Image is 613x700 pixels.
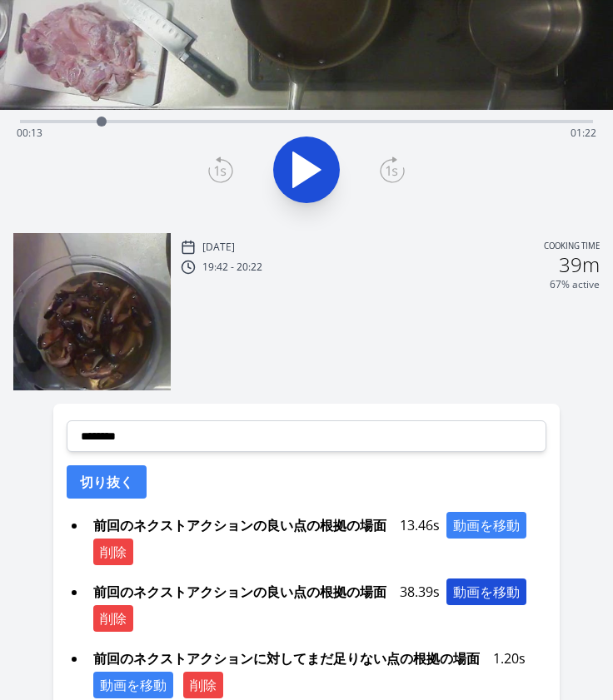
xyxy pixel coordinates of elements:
img: 250901104318_thumb.jpeg [13,233,171,390]
button: 削除 [93,605,133,632]
button: 削除 [183,672,223,698]
button: 動画を移動 [446,512,526,539]
span: 00:13 [17,126,42,140]
div: 13.46s [87,512,546,565]
p: 19:42 - 20:22 [202,261,262,274]
button: 切り抜く [67,465,147,499]
p: [DATE] [202,241,235,254]
div: 1.20s [87,645,546,698]
h2: 39m [559,255,600,275]
button: 動画を移動 [93,672,173,698]
div: 38.39s [87,578,546,632]
span: 前回のネクストアクションに対してまだ足りない点の根拠の場面 [87,645,486,672]
button: 削除 [93,539,133,565]
p: 67% active [550,278,600,291]
span: 01:22 [571,126,596,140]
button: 動画を移動 [446,578,526,605]
span: 前回のネクストアクションの良い点の根拠の場面 [87,512,393,539]
span: 前回のネクストアクションの良い点の根拠の場面 [87,578,393,605]
p: Cooking time [544,240,600,255]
